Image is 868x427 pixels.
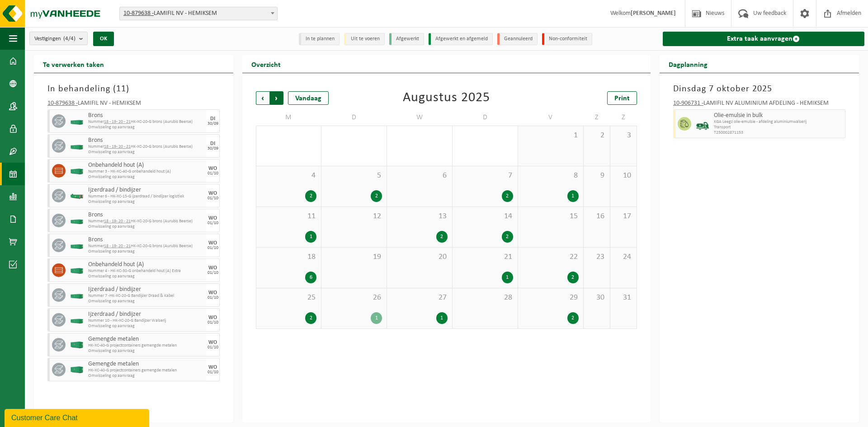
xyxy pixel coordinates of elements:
div: 01/10 [208,246,218,250]
button: OK [93,32,114,46]
div: 01/10 [208,320,218,325]
a: Print [607,91,637,105]
span: Onbehandeld hout (A) [88,162,204,169]
span: Transport [714,125,843,130]
img: HK-XC-40-GN-00 [70,342,84,348]
td: D [321,109,387,126]
div: 1 [567,190,579,202]
div: 01/10 [208,271,218,275]
tcxspan: Call 18 - 19- 20 - 21 via 3CX [104,244,131,249]
div: 01/10 [208,296,218,300]
span: 21 [457,252,513,262]
div: 2 [305,190,316,202]
div: 01/10 [208,370,218,375]
div: WO [208,315,217,320]
button: Vestigingen(4/4) [29,32,88,45]
span: 30 [588,293,605,303]
span: 11 [261,211,316,221]
span: Omwisseling op aanvraag [88,299,204,304]
img: HK-XC-20-GN-00 [70,292,84,299]
span: 15 [523,211,579,221]
li: Geannuleerd [497,33,538,45]
span: HK-XC-40-G projectcontainers gemengde metalen [88,343,204,348]
div: 01/10 [208,196,218,201]
span: Nummer 10 - HK-XC-20-G Bandijzer Walserij [88,318,204,324]
span: Omwisseling op aanvraag [88,249,204,254]
td: W [387,109,453,126]
span: Nummer HK-XC-20-G brons (Aurubis Beerse) [88,219,204,224]
img: HK-XC-20-GN-00 [70,317,84,324]
span: 18 [261,252,316,262]
span: 25 [261,293,316,303]
div: LAMIFIL NV ALUMINIUM AFDELING - HEMIKSEM [673,100,845,109]
span: Omwisseling op aanvraag [88,373,204,379]
span: Ijzerdraad / bindijzer [88,311,204,318]
img: HK-XC-20-GN-00 [70,118,84,125]
div: 01/10 [208,345,218,350]
span: Omwisseling op aanvraag [88,224,204,230]
span: Gemengde metalen [88,336,204,343]
td: D [453,109,518,126]
img: BL-LQ-LV [696,117,709,131]
div: WO [208,340,217,345]
div: 2 [502,190,513,202]
li: Non-conformiteit [542,33,592,45]
span: Omwisseling op aanvraag [88,199,204,205]
span: Nummer HK-XC-20-G brons (Aurubis Beerse) [88,244,204,249]
span: Vorige [256,91,269,105]
span: 29 [523,293,579,303]
span: Onbehandeld hout (A) [88,261,204,268]
count: (4/4) [63,36,75,42]
div: DI [210,141,215,146]
div: Vandaag [288,91,329,105]
div: 1 [436,312,448,324]
h3: In behandeling ( ) [47,82,220,96]
iframe: chat widget [5,407,151,427]
li: Afgewerkt en afgemeld [429,33,493,45]
h2: Te verwerken taken [34,55,113,73]
span: 19 [326,252,382,262]
h2: Dagplanning [660,55,717,73]
span: Vestigingen [34,32,75,46]
span: Nummer 4 - HK-XC-30-G onbehandeld hout (A) Extra [88,268,204,274]
div: LAMIFIL NV - HEMIKSEM [47,100,220,109]
span: Brons [88,137,204,144]
div: WO [208,166,217,171]
li: Afgewerkt [389,33,424,45]
span: 26 [326,293,382,303]
div: 2 [567,272,579,283]
span: Omwisseling op aanvraag [88,324,204,329]
div: 30/09 [208,122,218,126]
div: WO [208,365,217,370]
span: Olie-emulsie in bulk [714,112,843,119]
li: Uit te voeren [344,33,385,45]
div: 2 [567,312,579,324]
img: HK-XC-30-GN-00 [70,267,84,274]
span: 17 [615,211,632,221]
span: Print [614,95,630,102]
span: 22 [523,252,579,262]
div: 01/10 [208,171,218,176]
h3: Dinsdag 7 oktober 2025 [673,82,845,96]
span: Nummer HK-XC-20-G brons (Aurubis Beerse) [88,119,204,125]
span: Brons [88,112,204,119]
div: WO [208,216,217,221]
span: T250002871153 [714,130,843,136]
span: 28 [457,293,513,303]
td: V [518,109,584,126]
div: WO [208,240,217,246]
div: 2 [371,190,382,202]
div: 2 [305,312,316,324]
div: WO [208,265,217,271]
span: Omwisseling op aanvraag [88,274,204,279]
div: 2 [436,231,448,243]
div: 01/10 [208,221,218,225]
span: 9 [588,171,605,181]
h2: Overzicht [242,55,290,73]
span: Nummer HK-XC-20-G brons (Aurubis Beerse) [88,144,204,150]
span: 11 [116,84,126,94]
span: Brons [88,236,204,244]
div: Augustus 2025 [403,91,490,105]
tcxspan: Call 18 - 19- 20 - 21 via 3CX [104,219,131,224]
